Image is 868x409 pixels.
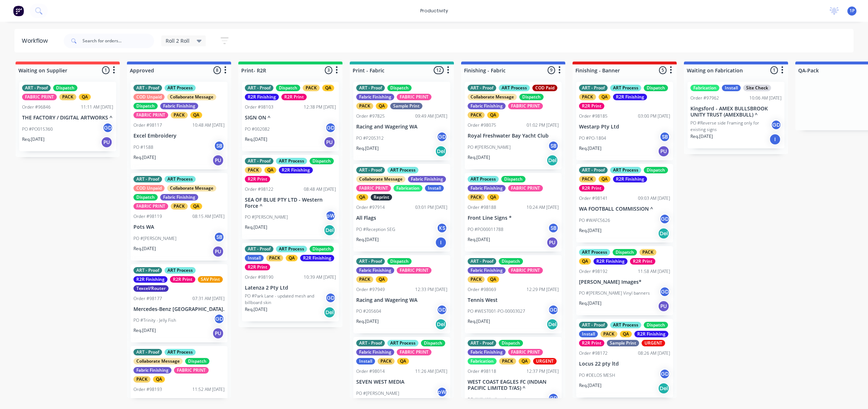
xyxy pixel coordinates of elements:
[579,195,608,202] div: Order #98141
[131,264,227,343] div: ART - ProofART ProcessR2R FinishingR2R PrintSAV PrintTexcel/RouterOrder #9817707:31 AM [DATE]Merc...
[519,94,544,100] div: Dispatch
[644,322,668,328] div: Dispatch
[487,276,499,283] div: QA
[468,194,485,201] div: PACK
[356,349,394,355] div: Fabric Finishing
[245,126,270,132] p: PO #002082
[325,210,336,221] div: pW
[408,176,446,182] div: Fabric Finishing
[659,214,670,224] div: GD
[610,167,641,173] div: ART Process
[468,308,525,315] p: PO #WEST001-PO-00003027
[324,224,335,236] div: Del
[266,255,283,261] div: PACK
[245,214,288,220] p: PO #[PERSON_NAME]
[415,368,447,375] div: 11:26 AM [DATE]
[468,286,496,293] div: Order #98069
[133,267,162,274] div: ART - Proof
[133,103,158,109] div: Dispatch
[133,122,162,128] div: Order #98117
[165,85,196,91] div: ART Process
[468,122,496,128] div: Order #98075
[356,94,394,100] div: Fabric Finishing
[579,300,601,307] p: Req. [DATE]
[579,322,608,328] div: ART - Proof
[634,331,668,337] div: R2R Finishing
[133,144,153,151] p: PO #1588
[499,358,516,364] div: PACK
[579,206,670,212] p: WA FOOTBALL COMMISSION ^
[415,204,447,211] div: 03:01 PM [DATE]
[356,113,385,119] div: Order #97825
[356,318,379,325] p: Req. [DATE]
[387,167,418,173] div: ART Process
[613,249,637,256] div: Dispatch
[19,82,116,151] div: ART - ProofDispatchFABRIC PRINTPACKQAOrder #9684611:11 AM [DATE]THE FACTORY / DIGITAL ARTWORKS ^P...
[579,249,610,256] div: ART Process
[276,246,307,252] div: ART Process
[435,319,447,330] div: Del
[468,154,490,161] p: Req. [DATE]
[378,358,395,364] div: PACK
[630,258,655,265] div: R2R Print
[659,368,670,379] div: GD
[304,104,336,110] div: 12:38 PM [DATE]
[499,258,523,265] div: Dispatch
[276,158,307,164] div: ART Process
[133,306,225,312] p: Mercedes-Benz [GEOGRAPHIC_DATA].
[579,85,608,91] div: ART - Proof
[527,204,559,211] div: 10:24 AM [DATE]
[659,286,670,297] div: GD
[160,194,198,201] div: Fabric Finishing
[192,295,225,302] div: 07:31 AM [DATE]
[468,103,506,109] div: Fabric Finishing
[499,340,523,346] div: Dispatch
[579,350,608,357] div: Order #98172
[579,185,604,191] div: R2R Print
[79,94,91,100] div: QA
[468,133,559,139] p: Royal Freshwater Bay Yacht Club
[508,103,543,109] div: FABRIC PRINT
[245,285,336,291] p: Latenza 2 Pty Ltd
[245,115,336,121] p: SIGN ON ^
[468,258,496,265] div: ART - Proof
[576,246,673,316] div: ART ProcessDispatchPACKQAR2R FinishingR2R PrintOrder #9819211:58 AM [DATE][PERSON_NAME] Images*PO...
[722,85,741,91] div: Install
[390,103,422,109] div: Sample Print
[579,124,670,130] p: Westarp Pty Ltd
[546,237,558,248] div: PU
[620,331,632,337] div: QA
[579,176,596,182] div: PACK
[393,185,422,191] div: Fabrication
[548,223,559,233] div: SB
[749,95,782,101] div: 10:06 AM [DATE]
[190,203,202,210] div: QA
[133,85,162,91] div: ART - Proof
[81,104,113,110] div: 11:11 AM [DATE]
[468,358,497,364] div: Fabrication
[245,186,273,193] div: Order #98122
[579,331,598,337] div: Install
[190,112,202,118] div: QA
[610,322,641,328] div: ART Process
[212,246,224,257] div: PU
[59,94,76,100] div: PACK
[281,94,307,100] div: R2R Print
[131,82,227,169] div: ART - ProofART ProcessCOD UnpaidCollaborate MessageDispatchFabric FinishingFABRIC PRINTPACKQAOrde...
[300,255,334,261] div: R2R Finishing
[508,185,543,191] div: FABRIC PRINT
[501,176,526,182] div: Dispatch
[397,358,409,364] div: QA
[133,224,225,230] p: Pots WA
[600,331,617,337] div: PACK
[607,340,639,346] div: Sample Print
[579,258,591,265] div: QA
[133,235,176,242] p: PO #[PERSON_NAME]
[101,136,112,148] div: PU
[165,349,196,355] div: ART Process
[638,113,670,119] div: 03:00 PM [DATE]
[310,246,334,252] div: Dispatch
[468,176,499,182] div: ART Process
[690,120,771,133] p: PO #Reverse side Framing only for existing signs
[133,185,165,191] div: COD Unpaid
